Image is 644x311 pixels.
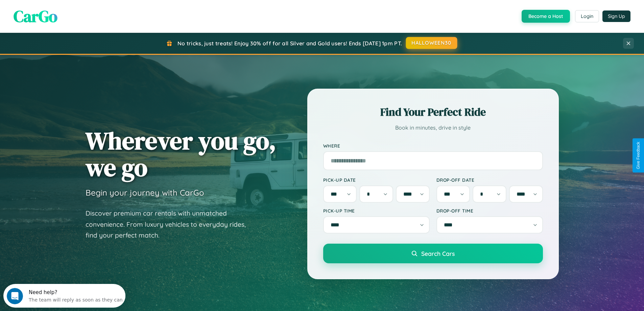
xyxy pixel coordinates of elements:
[323,244,543,263] button: Search Cars
[323,105,543,119] h2: Find Your Perfect Ride
[436,208,543,214] label: Drop-off Time
[602,10,630,22] button: Sign Up
[14,5,57,27] span: CarGo
[421,250,455,257] span: Search Cars
[177,40,402,47] span: No tricks, just treats! Enjoy 30% off for all Silver and Gold users! Ends [DATE] 1pm PT.
[3,284,125,308] iframe: Intercom live chat discovery launcher
[406,37,457,49] button: HALLOWEEN30
[323,208,430,214] label: Pick-up Time
[3,3,126,21] div: Open Intercom Messenger
[323,177,430,183] label: Pick-up Date
[86,187,204,198] h3: Begin your journey with CarGo
[86,208,255,241] p: Discover premium car rentals with unmatched convenience. From luxury vehicles to everyday rides, ...
[575,10,599,22] button: Login
[522,10,570,23] button: Become a Host
[323,143,543,149] label: Where
[436,177,543,183] label: Drop-off Date
[636,142,641,169] div: Give Feedback
[86,127,276,181] h1: Wherever you go, we go
[323,123,543,133] p: Book in minutes, drive in style
[7,288,23,304] iframe: Intercom live chat
[25,11,119,18] div: The team will reply as soon as they can
[25,6,119,11] div: Need help?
